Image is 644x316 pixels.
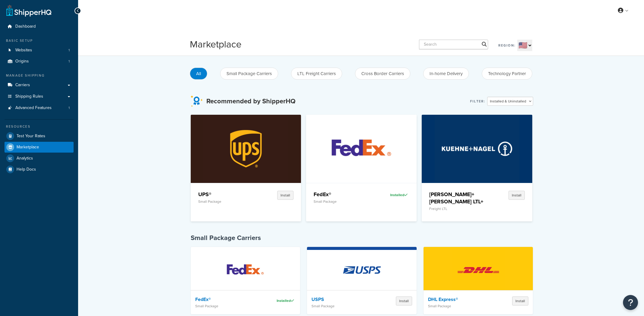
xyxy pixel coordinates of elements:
a: Websites1 [5,45,74,56]
h4: FedEx® [195,296,257,302]
a: Dashboard [5,21,74,32]
li: Websites [5,45,74,56]
span: Analytics [17,156,33,161]
img: UPS® [203,115,288,183]
h4: [PERSON_NAME]+[PERSON_NAME] LTL+ [429,191,486,205]
span: Origins [15,59,29,64]
h1: Marketplace [190,38,241,51]
button: Small Package Carriers [220,68,278,80]
div: Manage Shipping [5,73,74,78]
button: Install [512,296,528,305]
span: Dashboard [15,24,36,29]
img: Kuehne+Nagel LTL+ [435,115,520,183]
span: Help Docs [17,167,36,172]
img: USPS [336,249,388,291]
span: Shipping Rules [15,94,43,99]
label: Region: [498,41,516,50]
h4: UPS® [198,191,255,198]
a: DHL Express®DHL Express®Small PackageInstall [424,247,533,314]
a: Test Your Rates [5,131,74,141]
a: USPSUSPSSmall PackageInstall [307,247,417,314]
button: LTL Freight Carriers [291,68,342,80]
a: Advanced Features1 [5,102,74,114]
a: Kuehne+Nagel LTL+[PERSON_NAME]+[PERSON_NAME] LTL+Freight LTLInstall [422,115,532,221]
button: Cross Border Carriers [355,68,410,80]
p: Small Package [195,304,257,308]
img: FedEx® [319,115,404,183]
div: Resources [5,124,74,129]
h4: USPS [311,296,374,302]
a: Shipping Rules [5,91,74,102]
span: 1 [68,59,70,64]
a: Carriers [5,80,74,91]
label: Filter: [470,97,485,105]
h4: FedEx® [314,191,371,198]
button: Open Resource Center [623,295,638,310]
p: Freight LTL [429,207,486,211]
p: Small Package [198,199,255,204]
a: FedEx®FedEx®Small PackageInstalled [191,247,300,314]
a: Help Docs [5,164,74,175]
li: Origins [5,56,74,67]
button: Install [396,296,412,305]
p: Small Package [428,304,490,308]
img: DHL Express® [452,249,505,291]
span: 1 [68,48,70,53]
button: Install [509,191,525,200]
span: Advanced Features [15,105,52,111]
button: All [190,68,207,80]
h3: Recommended by ShipperHQ [206,98,296,105]
p: Small Package [311,304,374,308]
button: Technology Partner [482,68,532,80]
div: Basic Setup [5,38,74,43]
h4: DHL Express® [428,296,490,302]
a: FedEx®FedEx®Small PackageInstalled [306,115,417,221]
button: In-home Delivery [423,68,469,80]
div: Installed [375,191,409,199]
span: Carriers [15,83,30,88]
a: Origins1 [5,56,74,67]
span: Test Your Rates [17,134,45,139]
div: Installed [262,296,296,305]
button: Install [277,191,293,200]
li: Advanced Features [5,102,74,114]
a: Marketplace [5,142,74,153]
span: 1 [68,105,70,111]
span: Websites [15,48,32,53]
h4: Small Package Carriers [191,233,533,242]
p: Small Package [314,199,371,204]
a: Analytics [5,153,74,164]
img: FedEx® [219,249,272,291]
span: Marketplace [17,145,39,150]
a: UPS®UPS®Small PackageInstall [191,115,301,221]
input: Search [419,40,488,49]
